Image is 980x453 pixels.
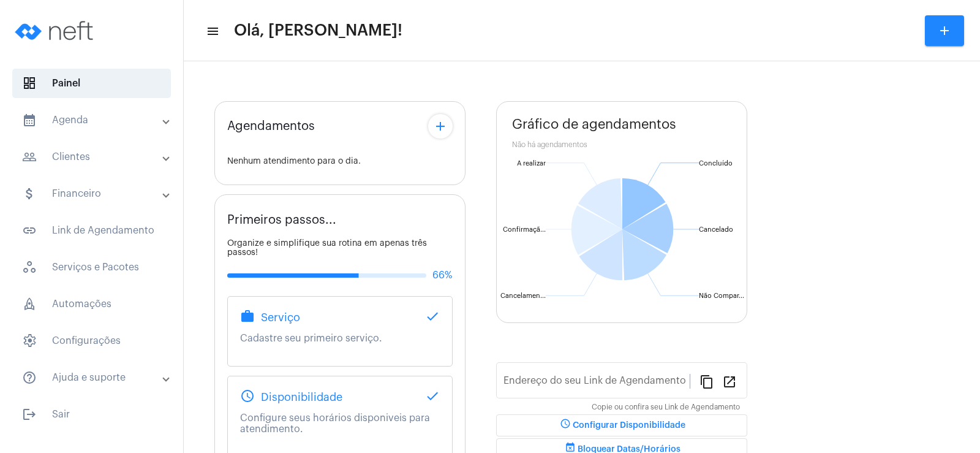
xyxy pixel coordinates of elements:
mat-expansion-panel-header: sidenav iconClientes [7,142,183,172]
mat-panel-title: Clientes [22,150,164,164]
span: Link de Agendamento [12,216,171,245]
mat-panel-title: Agenda [22,113,164,128]
span: sidenav icon [22,76,37,91]
mat-icon: schedule [240,389,255,403]
mat-icon: schedule [558,418,573,433]
span: Serviço [261,311,300,324]
span: Olá, [PERSON_NAME]! [234,21,402,40]
mat-icon: sidenav icon [22,150,37,164]
mat-icon: sidenav icon [22,370,37,385]
span: Configurar Disponibilidade [558,421,685,430]
span: sidenav icon [22,333,37,348]
mat-icon: content_copy [699,374,714,389]
mat-icon: sidenav icon [206,24,218,39]
p: Configure seus horários disponiveis para atendimento. [240,413,440,435]
text: Cancelamen... [500,292,546,299]
mat-icon: add [433,119,448,134]
button: Configurar Disponibilidade [496,414,747,436]
mat-expansion-panel-header: sidenav iconFinanceiro [7,179,183,208]
mat-icon: open_in_new [722,374,737,389]
mat-icon: sidenav icon [22,407,37,422]
span: Organize e simplifique sua rotina em apenas três passos! [227,239,427,257]
span: sidenav icon [22,297,37,311]
mat-panel-title: Ajuda e suporte [22,370,164,385]
span: Agendamentos [227,120,315,133]
mat-icon: work [240,309,255,324]
p: Cadastre seu primeiro serviço. [240,333,440,344]
mat-icon: sidenav icon [22,223,37,238]
mat-icon: done [425,309,440,324]
mat-icon: sidenav icon [22,186,37,201]
span: Sair [12,400,171,429]
mat-icon: done [425,389,440,403]
span: Configurações [12,326,171,356]
span: sidenav icon [22,260,37,275]
text: Confirmaçã... [503,226,546,234]
mat-icon: add [937,23,952,38]
text: A realizar [517,160,546,167]
span: Disponibilidade [261,391,342,403]
span: 66% [432,270,453,281]
mat-panel-title: Financeiro [22,186,164,201]
text: Concluído [699,160,733,167]
mat-hint: Copie ou confira seu Link de Agendamento [592,403,740,412]
div: Nenhum atendimento para o dia. [227,157,453,166]
span: Primeiros passos... [227,213,336,227]
mat-expansion-panel-header: sidenav iconAgenda [7,105,183,135]
span: Automações [12,289,171,319]
span: Gráfico de agendamentos [512,117,676,132]
text: Cancelado [699,226,733,233]
input: Link [503,378,690,389]
text: Não Compar... [699,292,744,299]
mat-expansion-panel-header: sidenav iconAjuda e suporte [7,363,183,392]
img: logo-neft-novo-2.png [10,6,102,55]
span: Painel [12,69,171,98]
mat-icon: sidenav icon [22,113,37,128]
span: Serviços e Pacotes [12,253,171,282]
